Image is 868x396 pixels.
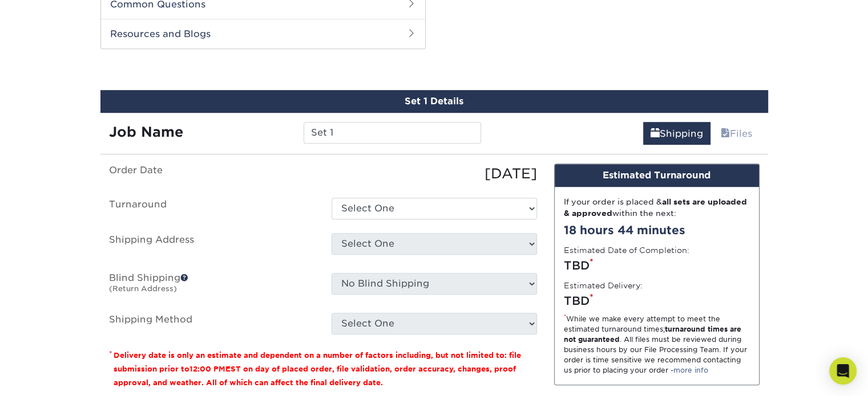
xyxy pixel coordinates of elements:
strong: Job Name [109,124,183,140]
label: Shipping Method [100,313,323,334]
small: Delivery date is only an estimate and dependent on a number of factors including, but not limited... [114,351,521,387]
div: Estimated Turnaround [555,164,759,187]
label: Estimated Delivery: [564,280,643,291]
a: Files [713,122,760,145]
label: Turnaround [100,198,323,219]
a: Shipping [643,122,710,145]
div: If your order is placed & within the next: [564,196,750,219]
label: Estimated Date of Completion: [564,244,689,256]
small: (Return Address) [109,284,177,293]
label: Blind Shipping [100,273,323,299]
label: Order Date [100,164,323,184]
div: [DATE] [323,164,546,184]
div: 18 hours 44 minutes [564,222,750,239]
div: Open Intercom Messenger [829,357,857,385]
a: more info [673,366,708,374]
input: Enter a job name [304,122,481,144]
div: TBD [564,292,750,309]
div: While we make every attempt to meet the estimated turnaround times; . All files must be reviewed ... [564,314,750,375]
div: Set 1 Details [100,90,768,113]
span: files [721,128,730,139]
span: 12:00 PM [189,365,225,373]
h2: Resources and Blogs [101,19,425,48]
label: Shipping Address [100,233,323,259]
span: shipping [651,128,660,139]
div: TBD [564,257,750,274]
strong: turnaround times are not guaranteed [564,325,741,344]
